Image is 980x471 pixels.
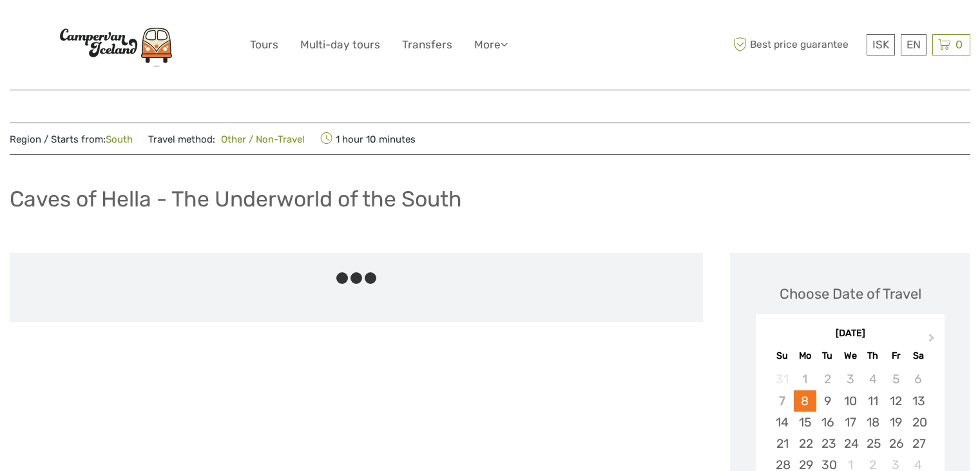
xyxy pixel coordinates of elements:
[794,390,816,412] div: Choose Monday, September 8th, 2025
[780,284,921,304] div: Choose Date of Travel
[320,130,416,148] span: 1 hour 10 minutes
[730,34,863,55] span: Best price guarantee
[839,390,861,412] div: Choose Wednesday, September 10th, 2025
[816,412,839,433] div: Choose Tuesday, September 16th, 2025
[901,34,927,55] div: EN
[771,433,793,454] div: Choose Sunday, September 21st, 2025
[907,347,930,365] div: Sa
[816,368,839,390] div: Not available Tuesday, September 2nd, 2025
[756,327,945,341] div: [DATE]
[861,433,884,454] div: Choose Thursday, September 25th, 2025
[923,330,943,351] button: Next Month
[148,130,305,148] span: Travel method:
[872,38,889,51] span: ISK
[839,368,861,390] div: Not available Wednesday, September 3rd, 2025
[771,412,793,433] div: Choose Sunday, September 14th, 2025
[839,347,861,365] div: We
[215,134,305,145] a: Other / Non-Travel
[10,133,133,146] span: Region / Starts from:
[816,347,839,365] div: Tu
[794,368,816,390] div: Not available Monday, September 1st, 2025
[402,35,452,54] a: Transfers
[884,347,907,365] div: Fr
[474,35,508,54] a: More
[794,412,816,433] div: Choose Monday, September 15th, 2025
[861,347,884,365] div: Th
[771,368,793,390] div: Not available Sunday, August 31st, 2025
[794,433,816,454] div: Choose Monday, September 22nd, 2025
[907,412,930,433] div: Choose Saturday, September 20th, 2025
[771,347,793,365] div: Su
[954,38,965,51] span: 0
[45,18,187,72] img: Scandinavian Travel
[907,433,930,454] div: Choose Saturday, September 27th, 2025
[861,412,884,433] div: Choose Thursday, September 18th, 2025
[861,390,884,412] div: Choose Thursday, September 11th, 2025
[884,390,907,412] div: Choose Friday, September 12th, 2025
[300,35,380,54] a: Multi-day tours
[250,35,278,54] a: Tours
[884,412,907,433] div: Choose Friday, September 19th, 2025
[816,390,839,412] div: Choose Tuesday, September 9th, 2025
[106,134,133,145] a: South
[839,412,861,433] div: Choose Wednesday, September 17th, 2025
[10,186,462,212] h1: Caves of Hella - The Underworld of the South
[884,368,907,390] div: Not available Friday, September 5th, 2025
[816,433,839,454] div: Choose Tuesday, September 23rd, 2025
[771,390,793,412] div: Not available Sunday, September 7th, 2025
[907,390,930,412] div: Choose Saturday, September 13th, 2025
[861,368,884,390] div: Not available Thursday, September 4th, 2025
[839,433,861,454] div: Choose Wednesday, September 24th, 2025
[794,347,816,365] div: Mo
[884,433,907,454] div: Choose Friday, September 26th, 2025
[907,368,930,390] div: Not available Saturday, September 6th, 2025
